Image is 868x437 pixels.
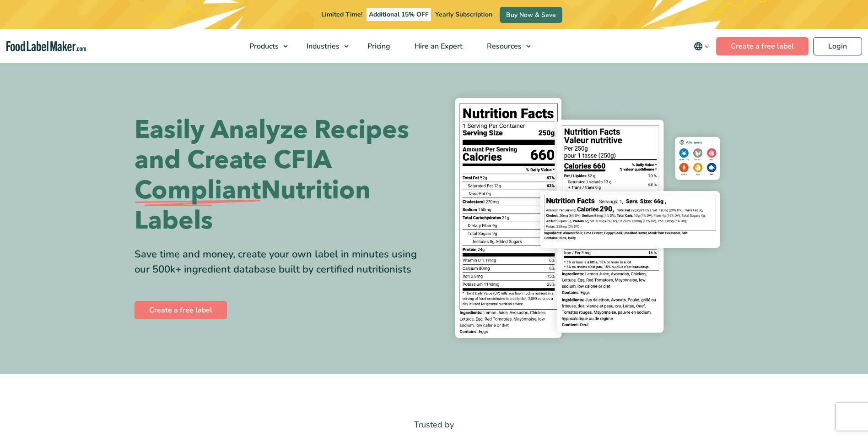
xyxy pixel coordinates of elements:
[365,41,391,51] span: Pricing
[237,29,292,63] a: Products
[135,175,261,206] span: Compliant
[367,8,431,21] span: Additional 15% OFF
[435,10,492,19] span: Yearly Subscription
[716,37,809,55] a: Create a free label
[412,41,464,51] span: Hire an Expert
[304,41,340,51] span: Industries
[135,301,227,319] a: Create a free label
[247,41,280,51] span: Products
[403,29,473,63] a: Hire an Expert
[475,29,535,63] a: Resources
[135,115,427,236] h1: Easily Analyze Recipes and Create CFIA Nutrition Labels
[500,7,562,23] a: Buy Now & Save
[135,418,734,432] p: Trusted by
[484,41,523,51] span: Resources
[135,247,427,277] div: Save time and money, create your own label in minutes using our 500k+ ingredient database built b...
[295,29,353,63] a: Industries
[321,10,362,19] span: Limited Time!
[813,37,862,55] a: Login
[356,29,400,63] a: Pricing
